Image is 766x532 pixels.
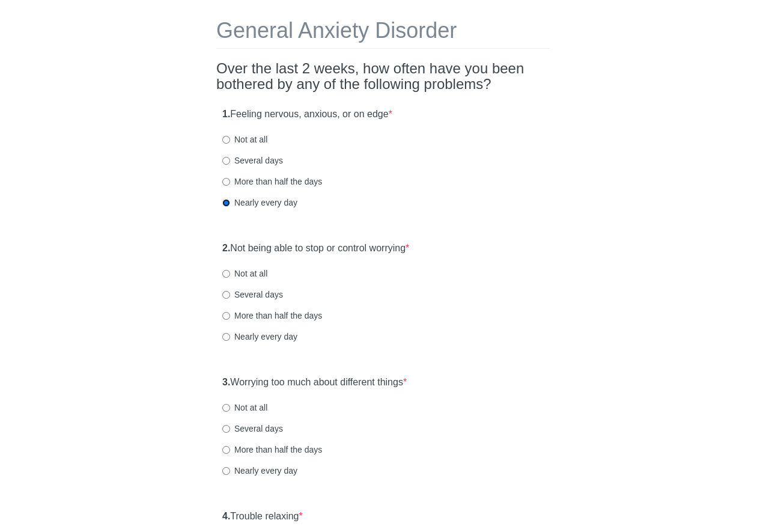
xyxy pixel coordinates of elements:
input: More than half the days [222,312,230,320]
label: Worrying too much about different things [222,376,407,390]
input: Several days [222,291,230,299]
input: More than half the days [222,178,230,186]
label: More than half the days [222,310,322,322]
label: More than half the days [222,444,322,456]
label: Trouble relaxing [222,510,303,524]
label: Nearly every day [222,331,297,343]
input: Several days [222,157,230,165]
input: Nearly every day [222,467,230,475]
label: Several days [222,154,283,167]
label: Nearly every day [222,465,297,477]
strong: 3. [222,377,230,387]
input: More than half the days [222,446,230,454]
input: Several days [222,425,230,433]
label: More than half the days [222,176,322,188]
label: Not being able to stop or control worrying [222,242,409,255]
input: Not at all [222,136,230,144]
label: Not at all [222,133,267,145]
label: Not at all [222,402,267,414]
label: Several days [222,423,283,435]
input: Not at all [222,270,230,278]
label: Nearly every day [222,197,297,209]
label: Not at all [222,268,267,280]
strong: 4. [222,511,230,521]
label: Feeling nervous, anxious, or on edge [222,108,392,121]
strong: 1. [222,109,230,119]
input: Nearly every day [222,333,230,341]
h2: Over the last 2 weeks, how often have you been bothered by any of the following problems? [216,61,550,93]
input: Not at all [222,404,230,412]
label: Several days [222,289,283,301]
h1: General Anxiety Disorder [216,19,550,49]
strong: 2. [222,243,230,253]
input: Nearly every day [222,199,230,207]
